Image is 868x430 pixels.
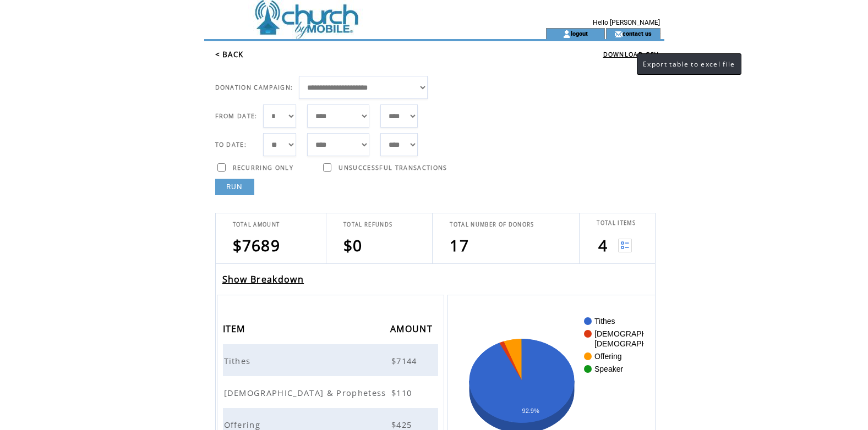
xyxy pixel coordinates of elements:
span: DONATION CAMPAIGN: [215,84,293,91]
a: ITEM [223,325,248,332]
span: $425 [391,419,414,430]
text: 92.9% [522,407,539,414]
span: TOTAL AMOUNT [233,221,280,228]
span: $0 [343,235,363,256]
a: Show Breakdown [222,273,304,285]
text: [DEMOGRAPHIC_DATA] [594,339,681,348]
span: TOTAL REFUNDS [343,221,392,228]
img: account_icon.gif [563,30,571,38]
a: logout [571,30,588,37]
span: $7689 [233,235,281,256]
span: $7144 [391,355,420,366]
a: contact us [623,30,652,37]
a: DOWNLOAD CSV [603,51,659,58]
span: 17 [450,235,469,256]
text: [DEMOGRAPHIC_DATA] & [594,329,689,338]
text: Tithes [594,317,615,326]
span: ITEM [223,320,248,340]
a: AMOUNT [390,325,435,332]
a: Offering [224,418,264,428]
a: [DEMOGRAPHIC_DATA] & Prophetess [224,387,389,396]
span: TOTAL NUMBER OF DONORS [450,221,534,228]
span: AMOUNT [390,320,435,340]
span: FROM DATE: [215,112,258,120]
span: Offering [224,419,264,430]
text: Speaker [594,365,623,373]
span: TO DATE: [215,141,247,148]
a: RUN [215,179,254,195]
span: UNSUCCESSFUL TRANSACTIONS [339,164,447,172]
span: TOTAL ITEMS [597,219,636,227]
text: Offering [594,352,622,361]
a: < BACK [215,49,244,59]
span: Hello [PERSON_NAME] [593,19,660,26]
span: [DEMOGRAPHIC_DATA] & Prophetess [224,387,389,398]
span: Tithes [224,355,254,366]
a: Tithes [224,355,254,365]
span: 4 [598,235,608,256]
img: contact_us_icon.gif [614,30,623,38]
img: View list [618,239,632,252]
span: $110 [391,387,414,398]
span: RECURRING ONLY [233,164,294,172]
span: Export table to excel file [643,59,735,69]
